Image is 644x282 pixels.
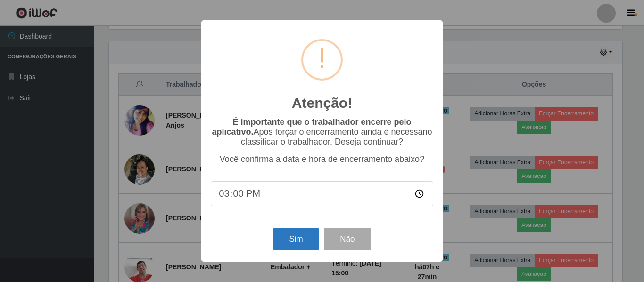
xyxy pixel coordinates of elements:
[212,117,411,137] b: É importante que o trabalhador encerre pelo aplicativo.
[211,154,433,164] p: Você confirma a data e hora de encerramento abaixo?
[292,95,352,112] h2: Atenção!
[273,228,319,250] button: Sim
[211,117,433,147] p: Após forçar o encerramento ainda é necessário classificar o trabalhador. Deseja continuar?
[324,228,371,250] button: Não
